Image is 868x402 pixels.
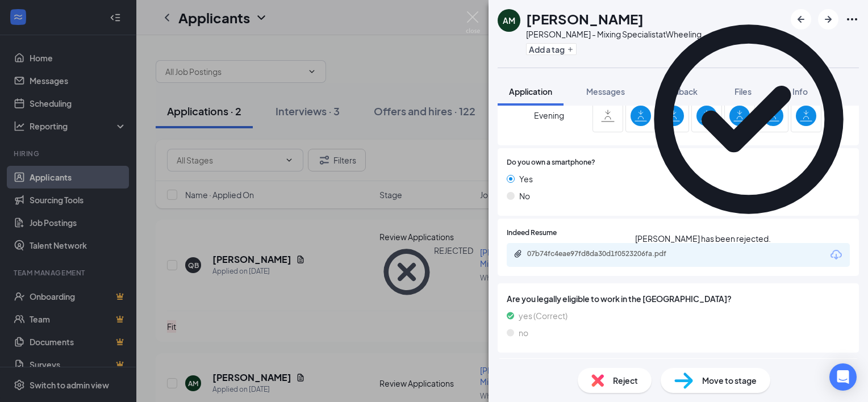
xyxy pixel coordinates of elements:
span: no [519,326,528,339]
span: Evening [534,105,564,125]
svg: Paperclip [514,249,523,258]
div: 07b74fc4eae97fd8da30d1f0523206fa.pdf [527,249,686,258]
span: Yes [519,173,533,185]
span: Reject [613,374,638,387]
svg: Download [829,248,843,262]
span: Do you own a smartphone? [507,157,595,168]
a: Paperclip07b74fc4eae97fd8da30d1f0523206fa.pdf [514,249,698,260]
div: Open Intercom Messenger [829,363,857,391]
span: Move to stage [702,374,757,387]
svg: CheckmarkCircle [635,6,862,233]
span: Are you legally eligible to work in the [GEOGRAPHIC_DATA]? [507,292,850,305]
span: Application [509,86,552,97]
div: [PERSON_NAME] has been rejected. [635,233,771,245]
span: No [519,190,530,202]
span: Messages [586,86,625,97]
span: yes (Correct) [519,309,567,322]
svg: Plus [567,46,574,53]
div: [PERSON_NAME] - Mixing Specialist at Wheeling [526,28,702,40]
span: Indeed Resume [507,228,557,238]
h1: [PERSON_NAME] [526,9,644,28]
button: PlusAdd a tag [526,43,577,55]
div: AM [503,15,515,26]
